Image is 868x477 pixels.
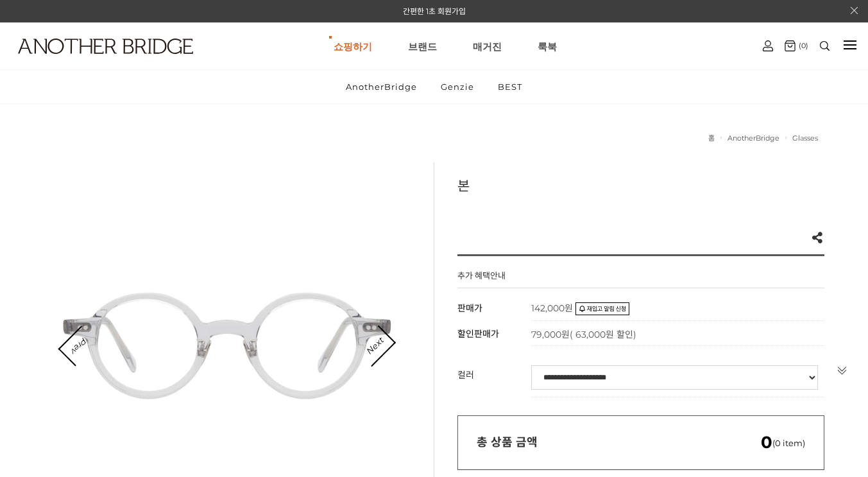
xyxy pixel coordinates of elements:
a: 브랜드 [408,23,437,69]
span: (0) [796,41,808,50]
th: 컬러 [457,359,531,397]
strong: 총 상품 금액 [477,435,538,449]
a: 간편한 1초 회원가입 [403,6,466,16]
a: BEST [487,70,533,103]
strong: 142,000원 [531,302,573,314]
a: 매거진 [473,23,502,69]
img: 재입고 알림 SMS [575,302,629,315]
a: (0) [785,40,808,51]
span: 판매가 [457,302,482,314]
img: cart [763,40,773,51]
img: cart [785,40,796,51]
span: ( 63,000원 할인) [570,329,636,340]
a: Genzie [430,70,485,103]
a: 룩북 [538,23,557,69]
a: Prev [60,327,98,365]
a: AnotherBridge [335,70,428,103]
span: 할인판매가 [457,328,499,340]
span: 79,000원 [531,329,636,340]
img: search [820,41,830,51]
h4: 추가 혜택안내 [457,269,506,288]
h3: 본 [457,175,824,195]
a: 홈 [708,134,715,143]
em: 0 [761,432,772,453]
img: logo [18,39,193,54]
a: Glasses [792,134,818,143]
a: Next [355,326,395,366]
a: 쇼핑하기 [334,23,372,69]
span: (0 item) [761,438,805,448]
a: logo [6,39,137,85]
a: AnotherBridge [728,134,779,143]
